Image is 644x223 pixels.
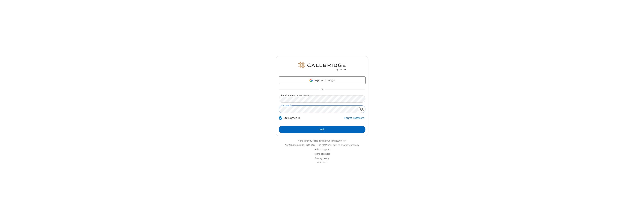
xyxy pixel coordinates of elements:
[319,87,325,92] span: OR
[276,143,368,147] li: Not QA Selenium DO NOT DELETE OR CHANGE?
[314,152,330,155] a: Terms of service
[298,139,346,142] a: Make sure you're ready with our connection test
[298,62,346,71] img: QA Selenium DO NOT DELETE OR CHANGE
[358,106,365,113] div: Show password
[309,78,313,82] img: google-icon.png
[284,116,300,120] label: Stay signed in
[279,95,365,103] input: Email address or username
[635,213,641,220] iframe: Chat
[344,116,365,123] a: Forgot Password?
[279,126,365,133] button: Login
[315,148,330,151] a: Help & support
[332,143,359,147] button: Login to another company
[315,157,329,160] a: Privacy policy
[276,161,368,164] li: v2.6.352.13
[279,106,358,113] input: Password
[279,76,365,84] a: Login with Google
